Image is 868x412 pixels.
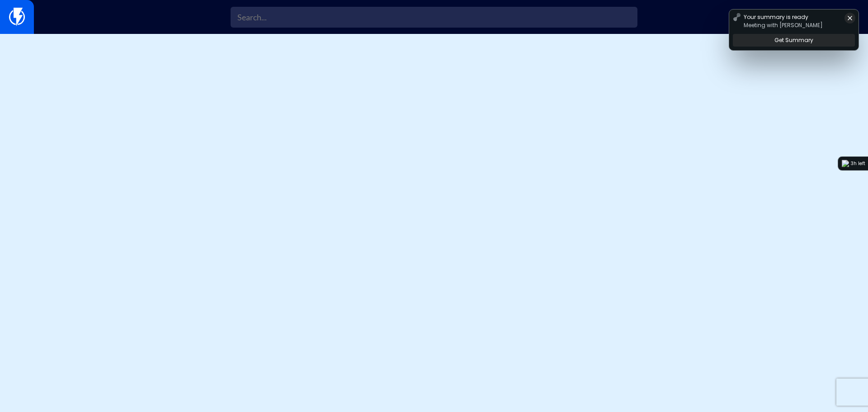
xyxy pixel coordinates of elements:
[744,13,808,21] p: Your summary is ready
[842,160,849,167] img: logo
[774,36,813,44] p: Get Summary
[231,7,637,28] input: Search...
[744,21,823,29] p: Meeting with [PERSON_NAME]
[851,160,865,167] div: 3h left
[733,34,855,47] button: Get Summary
